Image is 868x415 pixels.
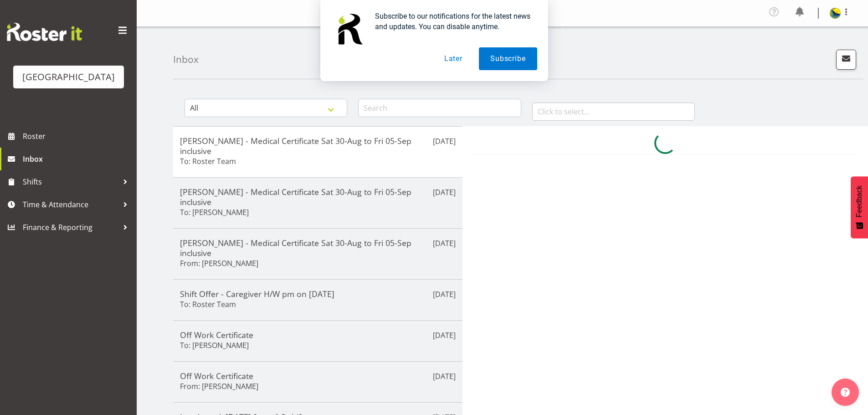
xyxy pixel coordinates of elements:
span: Roster [23,129,132,143]
h6: From: [PERSON_NAME] [180,382,258,391]
h6: To: [PERSON_NAME] [180,341,249,350]
h6: To: Roster Team [180,300,236,309]
h6: From: [PERSON_NAME] [180,259,258,268]
h5: [PERSON_NAME] - Medical Certificate Sat 30-Aug to Fri 05-Sep inclusive [180,187,456,207]
p: [DATE] [433,289,456,300]
h5: Off Work Certificate [180,371,456,381]
div: Subscribe to our notifications for the latest news and updates. You can disable anytime. [368,11,537,32]
p: [DATE] [433,371,456,382]
input: Search [358,99,521,117]
span: Feedback [855,185,863,217]
span: Inbox [23,152,132,166]
h6: To: Roster Team [180,157,236,166]
h5: Off Work Certificate [180,330,456,340]
h6: To: [PERSON_NAME] [180,208,249,217]
span: Shifts [23,175,118,189]
h5: [PERSON_NAME] - Medical Certificate Sat 30-Aug to Fri 05-Sep inclusive [180,136,456,156]
p: [DATE] [433,136,456,147]
img: help-xxl-2.png [841,388,850,397]
h5: Shift Offer - Caregiver H/W pm on [DATE] [180,289,456,299]
p: [DATE] [433,238,456,249]
p: [DATE] [433,330,456,341]
span: Finance & Reporting [23,220,118,234]
button: Later [433,47,474,70]
img: notification icon [331,11,368,47]
h5: [PERSON_NAME] - Medical Certificate Sat 30-Aug to Fri 05-Sep inclusive [180,238,456,258]
input: Click to select... [532,102,695,121]
span: Time & Attendance [23,198,118,211]
button: Feedback - Show survey [851,176,868,238]
p: [DATE] [433,187,456,198]
button: Subscribe [479,47,537,70]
